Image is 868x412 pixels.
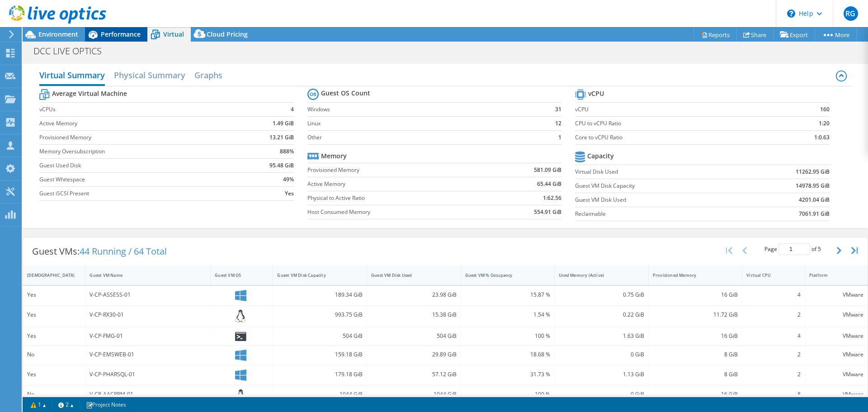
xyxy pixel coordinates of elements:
[465,369,551,379] div: 31.73 %
[27,272,70,278] div: [DEMOGRAPHIC_DATA]
[39,175,238,184] label: Guest Whitespace
[24,399,52,410] a: 1
[653,369,738,379] div: 8 GiB
[277,310,363,320] div: 993.75 GiB
[285,189,294,198] b: Yes
[465,389,551,399] div: 100 %
[809,350,863,360] div: VMware
[588,89,604,98] b: vCPU
[559,369,644,379] div: 1.13 GiB
[559,290,644,300] div: 0.75 GiB
[371,369,457,379] div: 57.12 GiB
[575,167,741,176] label: Virtual Disk Used
[844,6,858,21] span: RG
[307,208,488,217] label: Host Consumed Memory
[559,310,644,320] div: 0.22 GiB
[27,331,81,341] div: Yes
[371,272,446,278] div: Guest VM Disk Used
[543,194,561,203] b: 1:62.56
[746,350,800,360] div: 2
[307,166,488,175] label: Provisioned Memory
[114,66,185,84] h2: Physical Summary
[746,272,789,278] div: Virtual CPU
[277,369,363,379] div: 179.18 GiB
[27,310,81,320] div: Yes
[465,310,551,320] div: 1.54 %
[39,161,238,170] label: Guest Used Disk
[809,369,863,379] div: VMware
[27,369,81,379] div: Yes
[307,119,538,128] label: Linux
[27,290,81,300] div: Yes
[653,290,738,300] div: 16 GiB
[555,119,561,128] b: 12
[809,389,863,399] div: VMware
[371,389,457,399] div: 1044 GiB
[371,331,457,341] div: 504 GiB
[273,119,294,128] b: 1.49 GiB
[746,369,800,379] div: 2
[101,30,141,38] span: Performance
[575,209,741,218] label: Reclaimable
[277,389,363,399] div: 1044 GiB
[746,310,800,320] div: 2
[778,243,810,255] input: jump to page
[799,209,830,218] b: 7061.91 GiB
[23,237,176,265] div: Guest VMs:
[773,28,815,42] a: Export
[809,272,853,278] div: Platform
[194,66,222,84] h2: Graphs
[587,152,614,161] b: Capacity
[307,194,488,203] label: Physical to Active Ratio
[321,152,347,161] b: Memory
[283,175,294,184] b: 49%
[80,245,167,257] span: 44 Running / 64 Total
[559,272,633,278] div: Used Memory (Active)
[815,28,857,42] a: More
[575,181,741,190] label: Guest VM Disk Capacity
[819,119,830,128] b: 1:20
[269,161,294,170] b: 95.48 GiB
[307,180,488,189] label: Active Memory
[371,310,457,320] div: 15.38 GiB
[465,272,540,278] div: Guest VM % Occupancy
[90,350,206,360] div: V-CP-EMSWEB-01
[90,272,195,278] div: Guest VM Name
[321,89,370,98] b: Guest OS Count
[534,166,561,175] b: 581.09 GiB
[39,133,238,142] label: Provisioned Memory
[555,105,561,114] b: 31
[575,195,741,204] label: Guest VM Disk Used
[277,331,363,341] div: 504 GiB
[90,369,206,379] div: V-CP-PHARSQL-01
[575,105,771,114] label: vCPU
[307,133,538,142] label: Other
[653,350,738,360] div: 8 GiB
[764,243,821,255] span: Page of
[558,133,561,142] b: 1
[291,105,294,114] b: 4
[307,105,538,114] label: Windows
[534,208,561,217] b: 554.91 GiB
[27,350,81,360] div: No
[736,28,774,42] a: Share
[796,167,830,176] b: 11262.95 GiB
[39,189,238,198] label: Guest iSCSI Present
[796,181,830,190] b: 14978.95 GiB
[277,350,363,360] div: 159.18 GiB
[575,119,771,128] label: CPU to vCPU Ratio
[537,180,561,189] b: 65.44 GiB
[207,30,248,38] span: Cloud Pricing
[653,331,738,341] div: 16 GiB
[653,389,738,399] div: 16 GiB
[163,30,184,38] span: Virtual
[693,28,737,42] a: Reports
[52,399,80,410] a: 2
[465,290,551,300] div: 15.87 %
[38,30,78,38] span: Environment
[280,147,294,156] b: 888%
[215,272,258,278] div: Guest VM OS
[820,105,830,114] b: 160
[814,133,830,142] b: 1:0.63
[90,331,206,341] div: V-CP-FMG-01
